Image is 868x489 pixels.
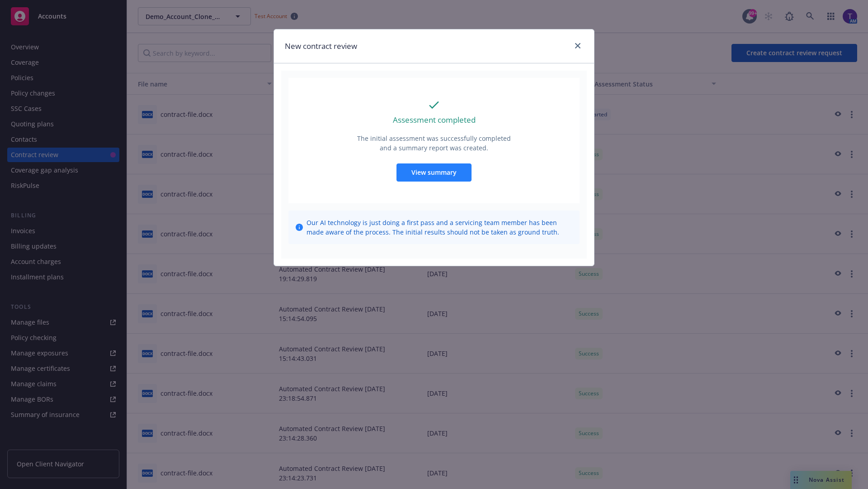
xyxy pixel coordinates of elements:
span: View summary [411,168,457,177]
p: The initial assessment was successfully completed and a summary report was created. [356,134,512,153]
h1: New contract review [285,40,357,52]
span: Our AI technology is just doing a first pass and a servicing team member has been made aware of t... [307,218,572,237]
a: close [572,40,583,51]
button: View summary [396,163,472,182]
p: Assessment completed [393,114,476,126]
